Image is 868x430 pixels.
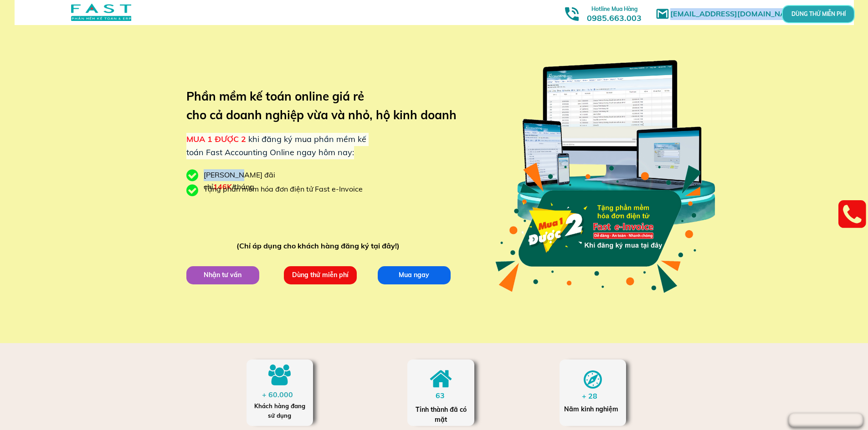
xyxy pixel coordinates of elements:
div: Tặng phần mềm hóa đơn điện tử Fast e-Invoice [204,183,370,195]
p: DÙNG THỬ MIỄN PHÍ [807,12,829,17]
span: Hotline Mua Hàng [591,5,637,12]
span: khi đăng ký mua phần mềm kế toán Fast Accounting Online ngay hôm nay: [186,134,366,157]
p: Mua ngay [377,266,450,284]
span: 146K [213,182,232,191]
div: Tỉnh thành đã có mặt [415,405,467,425]
div: + 60.000 [262,389,298,401]
h3: Phần mềm kế toán online giá rẻ cho cả doanh nghiệp vừa và nhỏ, hộ kinh doanh [186,87,470,125]
div: Khách hàng đang sử dụng [251,401,308,420]
div: + 28 [582,390,606,402]
h1: [EMAIL_ADDRESS][DOMAIN_NAME] [670,8,805,20]
div: 63 [436,390,453,402]
h3: 0985.663.003 [577,3,652,23]
div: Năm kinh nghiệm [564,404,621,414]
p: Nhận tư vấn [186,266,259,284]
div: (Chỉ áp dụng cho khách hàng đăng ký tại đây!) [236,240,404,252]
p: Dùng thử miễn phí [283,266,356,284]
div: [PERSON_NAME] đãi chỉ /tháng [204,169,322,192]
span: MUA 1 ĐƯỢC 2 [186,134,246,144]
